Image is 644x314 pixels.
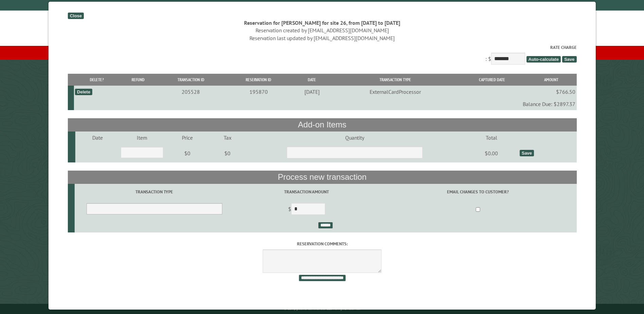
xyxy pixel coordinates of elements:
th: Date [291,74,332,86]
div: : $ [68,44,576,66]
td: Balance Due: $2897.37 [74,98,576,110]
td: $0 [164,144,210,163]
td: [DATE] [291,86,332,98]
td: Total [464,132,518,144]
th: Amount [526,74,576,86]
th: Transaction Type [332,74,458,86]
div: Close [68,13,84,19]
span: Auto-calculate [526,56,561,63]
td: $0.00 [464,144,518,163]
td: $0 [210,144,245,163]
td: ExternalCardProcessor [332,86,458,98]
th: Reservation ID [225,74,292,86]
label: Email changes to customer? [380,189,575,195]
label: Transaction Amount [235,189,378,195]
td: 195870 [225,86,292,98]
th: Add-on Items [68,118,576,131]
div: Delete [75,89,92,95]
th: Captured Date [458,74,526,86]
td: Price [164,132,210,144]
label: Rate Charge [68,44,576,51]
span: Save [562,56,576,63]
td: $ [234,200,379,219]
th: Transaction ID [156,74,225,86]
td: 205528 [156,86,225,98]
div: Save [519,150,534,156]
td: Tax [210,132,245,144]
td: $766.50 [526,86,576,98]
td: Date [75,132,120,144]
small: © Campground Commander LLC. All rights reserved. [284,307,361,311]
div: Reservation created by [EMAIL_ADDRESS][DOMAIN_NAME] [68,27,576,34]
th: Refund [119,74,156,86]
th: Delete? [74,74,119,86]
th: Process new transaction [68,171,576,184]
td: Quantity [245,132,464,144]
label: Reservation comments: [68,241,576,247]
div: Reservation last updated by [EMAIL_ADDRESS][DOMAIN_NAME] [68,34,576,42]
td: Item [120,132,164,144]
label: Transaction Type [75,189,233,195]
div: Reservation for [PERSON_NAME] for site 26, from [DATE] to [DATE] [68,19,576,27]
